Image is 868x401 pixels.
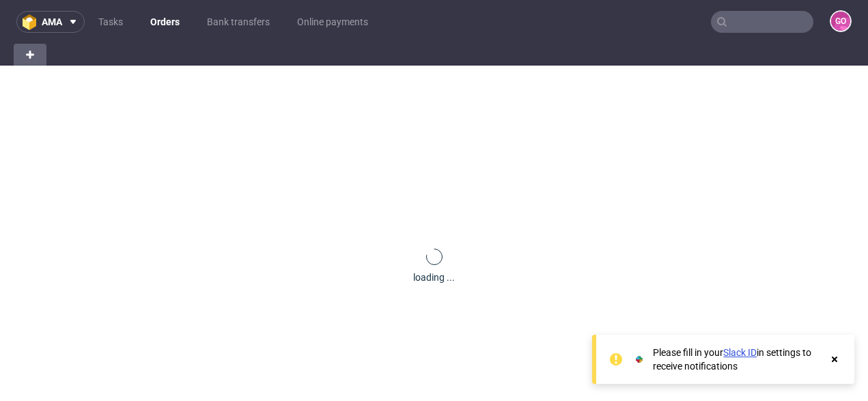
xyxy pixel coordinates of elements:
[653,346,822,373] div: Please fill in your in settings to receive notifications
[16,11,85,33] button: ama
[289,11,376,33] a: Online payments
[199,11,278,33] a: Bank transfers
[90,11,131,33] a: Tasks
[413,271,455,284] div: loading ...
[632,352,646,366] img: Slack
[831,12,850,31] figcaption: GO
[42,17,62,27] span: ama
[723,347,757,358] a: Slack ID
[23,14,42,30] img: logo
[142,11,188,33] a: Orders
